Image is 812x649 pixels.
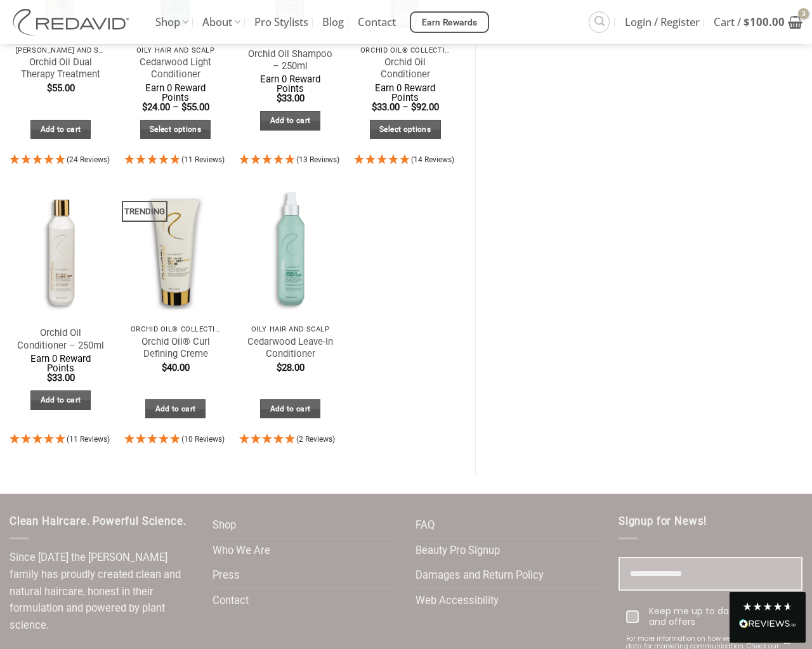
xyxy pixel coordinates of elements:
a: Add to cart: “Orchid Oil Shampoo - 250ml” [260,111,320,131]
bdi: 100.00 [743,15,785,29]
span: $ [277,93,282,104]
div: 5 Stars - 2 Reviews [239,432,341,449]
span: $ [743,15,750,29]
div: 5 Stars - 11 Reviews [10,432,112,449]
span: $ [47,82,52,94]
img: REDAVID Cedarwood Leave-in Conditioner - 1 [239,182,341,318]
span: Clean Haircare. Powerful Science. [10,515,186,527]
a: Add to cart: “Orchid Oil® Curl Defining Creme” [145,399,206,419]
bdi: 33.00 [47,372,75,383]
div: 5 Stars - 11 Reviews [124,152,226,169]
a: Who We Are [213,539,270,563]
a: Orchid Oil Dual Therapy Treatment [16,56,105,81]
img: REDAVID Orchid Oil Conditioner [10,182,112,318]
span: (14 Reviews) [411,155,454,164]
bdi: 55.00 [47,82,75,94]
span: Earn 0 Reward Points [375,82,435,103]
a: Orchid Oil Conditioner [360,56,450,81]
a: Orchid Oil® Curl Defining Creme [131,336,220,361]
span: $ [142,101,147,113]
a: Select options for “Orchid Oil Conditioner” [370,120,441,139]
bdi: 33.00 [277,93,304,104]
span: Login / Register [625,6,700,38]
span: Signup for News! [619,515,707,527]
div: Keep me up to date on news and offers [649,606,795,627]
a: Add to cart: “Orchid Oil Conditioner - 250ml” [30,390,91,410]
p: [PERSON_NAME] and Shine [16,46,105,55]
a: Shop [213,513,236,538]
img: REDAVID Salon Products | United States [10,9,136,35]
img: REVIEWS.io [739,619,796,628]
a: Select options for “Cedarwood Light Conditioner” [140,120,211,139]
a: Press [213,563,240,588]
div: 5 Stars - 10 Reviews [124,432,226,449]
a: Cedarwood Light Conditioner [131,56,220,81]
a: Damages and Return Policy [416,563,544,588]
a: Orchid Oil Conditioner – 250ml [16,327,105,352]
bdi: 28.00 [277,362,304,373]
span: $ [372,101,377,113]
span: (24 Reviews) [67,155,110,164]
span: (2 Reviews) [296,435,335,444]
div: 4.92 Stars - 24 Reviews [10,152,112,169]
span: $ [162,362,167,373]
span: $ [181,101,187,113]
span: (13 Reviews) [296,155,339,164]
p: Since [DATE] the [PERSON_NAME] family has proudly created clean and natural haircare, honest in t... [10,549,193,634]
span: Cart / [714,6,785,38]
a: Beauty Pro Signup [416,539,500,563]
p: Orchid Oil® Collection [131,325,220,333]
span: (10 Reviews) [181,435,225,444]
a: FAQ [416,513,435,538]
a: Add to cart: “Orchid Oil Dual Therapy Treatment” [30,120,91,139]
p: Orchid Oil® Collection [360,46,450,55]
div: 5 Stars - 13 Reviews [239,152,341,169]
bdi: 24.00 [142,101,170,113]
bdi: 92.00 [411,101,439,113]
span: (11 Reviews) [181,155,225,164]
span: – [402,101,409,113]
span: $ [411,101,416,113]
bdi: 55.00 [181,101,209,113]
a: Add to cart: “Cedarwood Leave-In Conditioner” [260,399,320,419]
div: 4.93 Stars - 14 Reviews [354,152,456,169]
span: – [173,101,179,113]
div: 4.8 Stars [742,601,793,612]
span: Earn 0 Reward Points [260,74,320,94]
a: Read our Privacy Policy [780,633,795,648]
a: Search [589,11,610,32]
span: $ [47,372,52,383]
span: $ [277,362,282,373]
span: (11 Reviews) [67,435,110,444]
bdi: 40.00 [162,362,190,373]
span: Earn Rewards [422,16,478,30]
a: Contact [213,589,249,614]
a: Earn Rewards [410,11,489,33]
img: REDAVID Orchid Oil Curl Defining Creme [124,182,226,318]
div: Read All Reviews [739,617,796,633]
bdi: 33.00 [372,101,400,113]
input: Email field [619,557,802,591]
a: Cedarwood Leave-In Conditioner [246,336,335,361]
span: Earn 0 Reward Points [145,82,206,103]
p: Oily Hair and Scalp [246,325,335,333]
div: Read All Reviews [730,592,806,643]
p: Oily Hair and Scalp [131,46,220,55]
a: Web Accessibility [416,589,499,614]
span: Earn 0 Reward Points [30,353,91,374]
a: Orchid Oil Shampoo – 250ml [246,48,335,73]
